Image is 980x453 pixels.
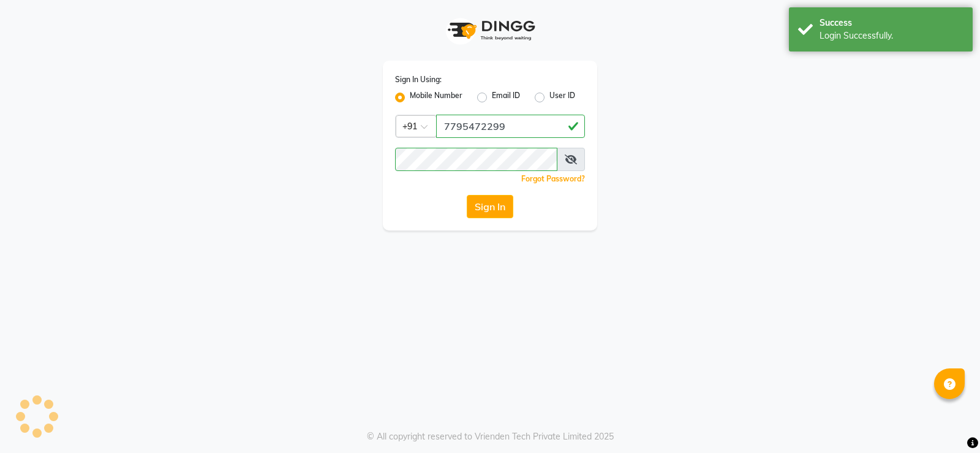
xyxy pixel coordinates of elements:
[521,174,585,183] a: Forgot Password?
[410,90,462,105] label: Mobile Number
[436,115,585,138] input: Username
[820,17,963,29] div: Success
[441,12,539,48] img: logo1.svg
[549,90,575,105] label: User ID
[820,29,963,42] div: Login Successfully.
[929,404,968,441] iframe: chat widget
[395,74,442,85] label: Sign In Using:
[395,148,557,171] input: Username
[467,195,513,218] button: Sign In
[492,90,520,105] label: Email ID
